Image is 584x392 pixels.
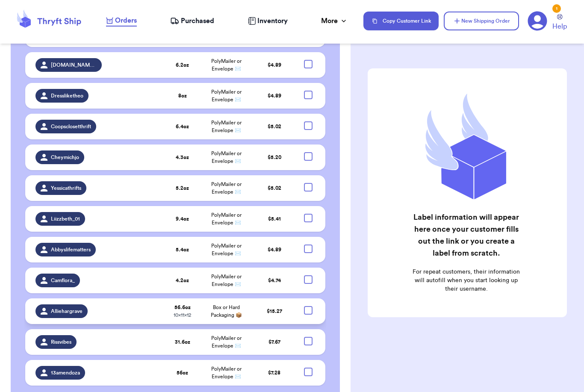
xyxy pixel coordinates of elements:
a: Orders [106,15,137,27]
span: Abbyslifematters [51,246,91,253]
span: PolyMailer or Envelope ✉️ [211,212,242,225]
span: $ 4.89 [268,93,281,98]
strong: 5.4 oz [176,247,189,252]
span: Cheymichjo [51,154,79,161]
strong: 5.2 oz [176,186,189,191]
strong: 56 oz [177,370,188,375]
span: Purchased [181,16,214,26]
a: Purchased [170,16,214,26]
span: $ 4.89 [268,62,281,68]
span: PolyMailer or Envelope ✉️ [211,120,242,133]
strong: 9.4 oz [176,216,189,221]
span: Box or Hard Packaging 📦 [211,305,242,318]
div: 1 [552,4,561,13]
span: Dressliketheo [51,92,83,99]
span: $ 4.74 [268,278,281,283]
strong: 8 oz [178,93,187,98]
strong: 6.2 oz [176,62,189,68]
span: $ 5.02 [268,124,281,129]
strong: 31.6 oz [175,339,190,345]
span: PolyMailer or Envelope ✉️ [211,274,242,287]
span: $ 7.67 [268,339,280,345]
span: $ 5.20 [268,155,281,160]
span: Orders [115,15,137,26]
span: PolyMailer or Envelope ✉️ [211,59,242,71]
span: $ 5.41 [268,216,281,221]
span: 13amendoza [51,369,80,376]
span: Yessicathrifts [51,185,81,192]
span: [DOMAIN_NAME]_vz [51,62,97,68]
span: $ 4.89 [268,247,281,252]
span: PolyMailer or Envelope ✉️ [211,151,242,164]
p: For repeat customers, their information will autofill when you start looking up their username. [411,268,522,293]
strong: 4.3 oz [176,155,189,160]
button: Copy Customer Link [363,12,439,30]
button: New Shipping Order [444,12,519,30]
span: $ 5.02 [268,186,281,191]
span: $ 7.28 [268,370,280,375]
span: PolyMailer or Envelope ✉️ [211,89,242,102]
span: Help [552,21,567,32]
span: PolyMailer or Envelope ✉️ [211,243,242,256]
strong: 6.4 oz [176,124,189,129]
span: PolyMailer or Envelope ✉️ [211,366,242,379]
span: Liizzbeth_01 [51,215,80,222]
a: Help [552,14,567,32]
div: More [321,16,348,26]
strong: 4.2 oz [176,278,189,283]
strong: 56.6 oz [174,305,191,310]
span: Alliehargrave [51,308,83,315]
a: 1 [528,11,547,31]
h2: Label information will appear here once your customer fills out the link or you create a label fr... [411,211,522,259]
span: Coopsclosetthrift [51,123,91,130]
span: Inventory [257,16,288,26]
span: PolyMailer or Envelope ✉️ [211,182,242,195]
span: $ 15.27 [267,309,282,314]
span: Camflora_ [51,277,75,284]
span: 10 x 11 x 12 [174,312,191,318]
span: Rissvibes [51,339,71,345]
a: Inventory [248,16,288,26]
span: PolyMailer or Envelope ✉️ [211,336,242,348]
